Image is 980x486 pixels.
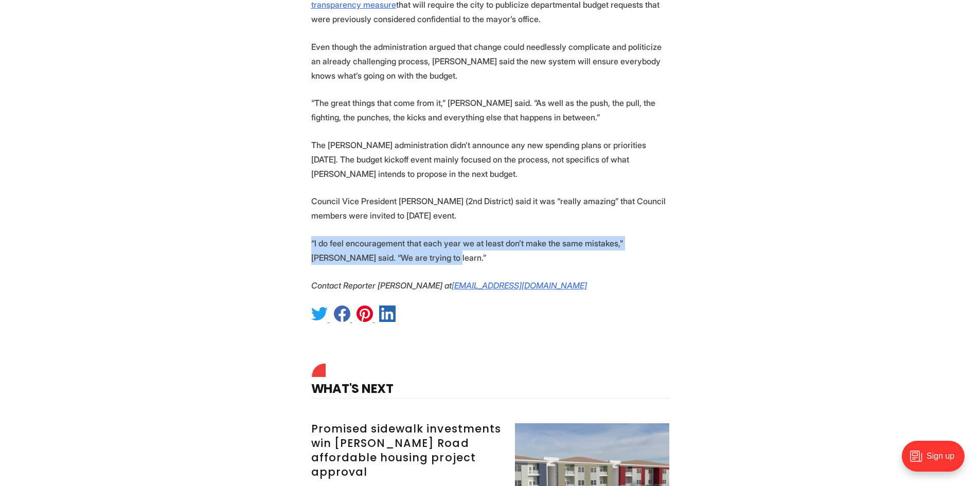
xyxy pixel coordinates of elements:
p: Council Vice President [PERSON_NAME] (2nd District) said it was “really amazing” that Council mem... [311,194,669,223]
p: The [PERSON_NAME] administration didn’t announce any new spending plans or priorities [DATE]. The... [311,138,669,181]
iframe: portal-trigger [893,436,980,486]
a: [EMAIL_ADDRESS][DOMAIN_NAME] [452,280,587,291]
em: Contact Reporter [PERSON_NAME] at [311,280,452,291]
p: Even though the administration argued that change could needlessly complicate and politicize an a... [311,40,669,83]
h4: What's Next [311,366,669,399]
p: “I do feel encouragement that each year we at least don’t make the same mistakes,” [PERSON_NAME] ... [311,236,669,265]
p: “The great things that come from it,” [PERSON_NAME] said. “As well as the push, the pull, the fig... [311,96,669,124]
h3: Promised sidewalk investments win [PERSON_NAME] Road affordable housing project approval [311,422,503,479]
